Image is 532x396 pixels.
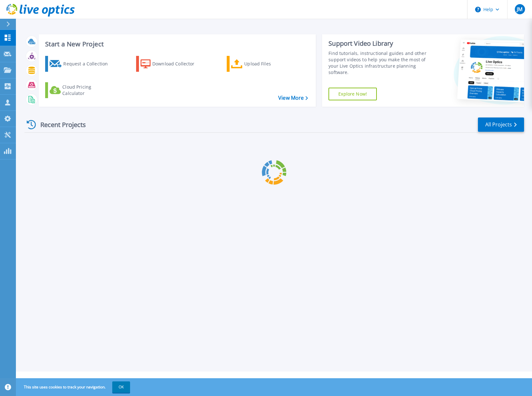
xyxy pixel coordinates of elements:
[328,50,431,76] div: Find tutorials, instructional guides and other support videos to help you make the most of your L...
[112,381,130,393] button: OK
[17,381,130,393] span: This site uses cookies to track your navigation.
[45,41,307,48] h3: Start a New Project
[278,95,308,101] a: View More
[517,7,522,12] span: JM
[227,56,298,72] a: Upload Files
[328,39,431,48] div: Support Video Library
[152,57,203,70] div: Download Collector
[45,56,116,72] a: Request a Collection
[328,88,377,100] a: Explore Now!
[45,82,116,98] a: Cloud Pricing Calculator
[63,57,114,70] div: Request a Collection
[244,57,295,70] div: Upload Files
[62,84,113,97] div: Cloud Pricing Calculator
[136,56,207,72] a: Download Collector
[24,117,94,132] div: Recent Projects
[478,117,524,132] a: All Projects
